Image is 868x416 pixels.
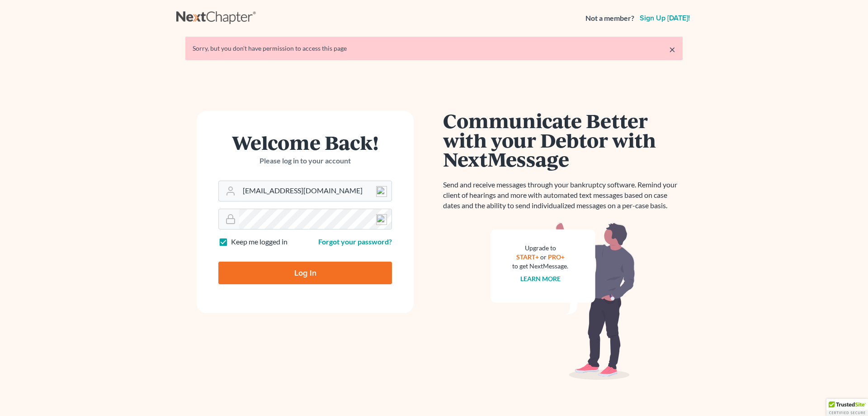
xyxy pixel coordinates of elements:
a: Learn more [520,275,561,282]
strong: Not a member? [585,13,634,24]
label: Keep me logged in [231,237,288,247]
a: × [669,44,675,55]
a: START+ [516,253,539,261]
div: to get NextMessage. [512,262,568,271]
input: Email Address [239,181,392,201]
a: PRO+ [548,253,565,261]
div: Upgrade to [512,244,568,253]
img: npw-badge-icon-locked.svg [376,186,387,197]
a: Forgot your password? [318,237,392,246]
h1: Welcome Back! [218,133,392,152]
span: or [540,253,547,261]
div: TrustedSite Certified [826,399,868,416]
p: Send and receive messages through your bankruptcy software. Remind your client of hearings and mo... [443,180,683,211]
p: Please log in to your account [218,156,392,166]
img: npw-badge-icon-locked.svg [376,214,387,225]
img: nextmessage_bg-59042aed3d76b12b5cd301f8e5b87938c9018125f34e5fa2b7a6b67550977c72.svg [491,222,635,380]
div: Sorry, but you don't have permission to access this page [193,44,675,53]
a: Sign up [DATE]! [638,14,692,22]
input: Log In [218,262,392,284]
h1: Communicate Better with your Debtor with NextMessage [443,111,683,169]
